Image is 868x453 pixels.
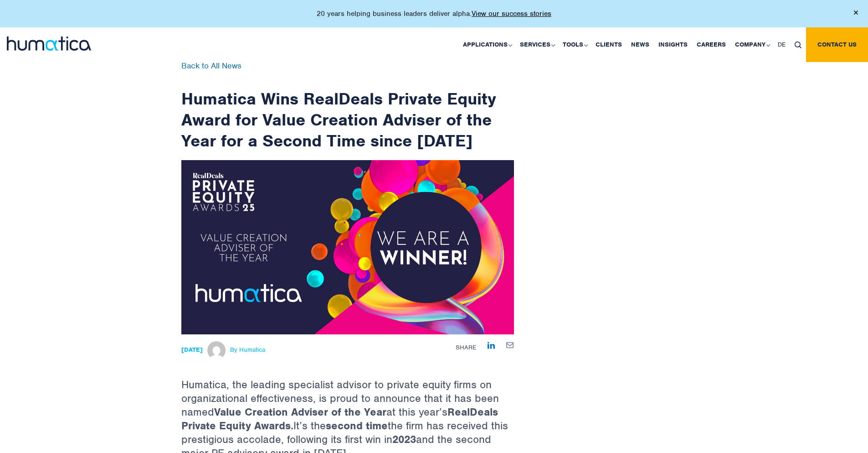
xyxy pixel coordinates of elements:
[506,341,514,349] a: Share by E-Mail
[730,27,773,62] a: Company
[207,341,226,359] img: Humatica
[326,419,388,432] strong: second time
[181,405,498,432] strong: RealDeals Private Equity Awards.
[506,342,514,348] img: mailby
[458,27,515,62] a: Applications
[472,9,551,18] a: View our success stories
[181,61,241,71] a: Back to All News
[181,160,514,334] img: ndetails
[214,405,386,419] strong: Value Creation Adviser of the Year
[488,342,495,349] img: Share on LinkedIn
[456,344,476,351] span: Share
[515,27,558,62] a: Services
[558,27,591,62] a: Tools
[205,345,265,354] a: By Humatica
[778,41,786,48] span: DE
[773,27,790,62] a: DE
[806,27,868,62] a: Contact us
[654,27,692,62] a: Insights
[692,27,730,62] a: Careers
[591,27,627,62] a: Clients
[7,36,91,51] img: logo
[488,341,495,349] a: Share on LinkedIn
[627,27,654,62] a: News
[392,432,416,446] strong: 2023
[230,346,265,354] span: By Humatica
[181,62,514,151] h1: Humatica Wins RealDeals Private Equity Award for Value Creation Adviser of the Year for a Second ...
[795,42,801,48] img: search_icon
[317,9,551,18] p: 20 years helping business leaders deliver alpha.
[181,346,203,354] strong: [DATE]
